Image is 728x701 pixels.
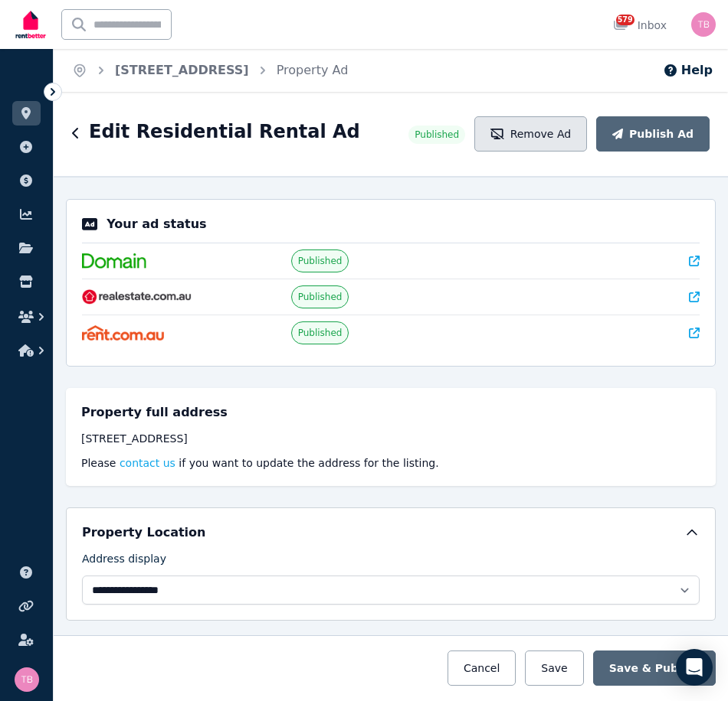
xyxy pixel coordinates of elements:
[676,649,713,686] div: Open Intercom Messenger
[691,12,716,37] img: Tracy Barrett
[474,116,587,152] button: Remove Ad
[120,455,175,471] button: contact us
[15,667,39,692] img: Tracy Barrett
[415,129,459,141] span: Published
[54,49,366,92] nav: Breadcrumb
[596,116,710,152] button: Publish Ad
[81,455,700,471] p: Please if you want to update the address for the listing.
[525,650,583,686] button: Save
[448,650,516,686] button: Cancel
[89,119,360,144] h1: Edit Residential Rental Ad
[107,215,206,233] p: Your ad status
[82,253,146,269] img: Domain.com.au
[82,289,192,305] img: RealEstate.com.au
[82,325,164,341] img: Rent.com.au
[593,650,716,686] button: Save & Publish
[613,18,667,33] div: Inbox
[298,255,343,267] span: Published
[115,63,249,77] a: [STREET_ADDRESS]
[82,523,205,542] h5: Property Location
[12,5,49,44] img: RentBetter
[81,431,700,446] div: [STREET_ADDRESS]
[277,63,349,77] a: Property Ad
[81,403,228,422] h5: Property full address
[298,291,343,303] span: Published
[298,327,343,339] span: Published
[616,15,635,25] span: 579
[663,61,713,80] button: Help
[82,551,166,572] label: Address display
